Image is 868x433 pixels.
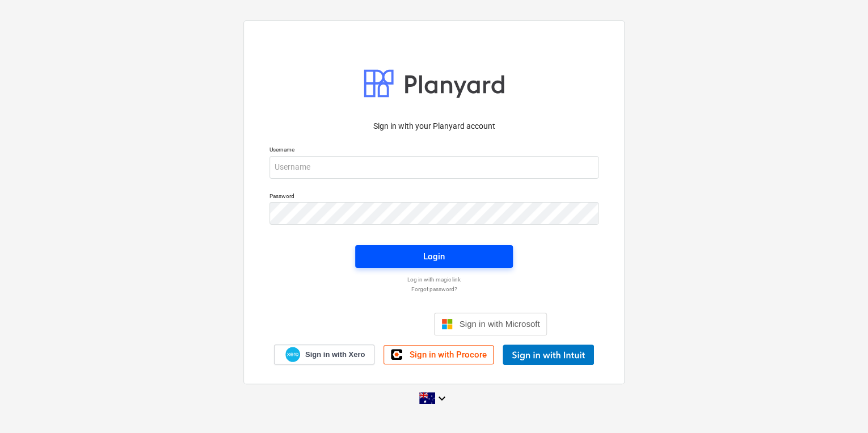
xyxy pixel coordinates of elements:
input: Username [269,156,599,179]
i: keyboard_arrow_down [435,392,449,405]
p: Username [269,146,599,155]
p: Password [269,192,599,202]
img: Xero logo [285,347,300,362]
iframe: Sign in with Google Button [315,312,431,337]
div: Login [423,249,445,264]
img: Microsoft logo [441,318,453,330]
span: Sign in with Xero [305,350,365,360]
a: Sign in with Xero [274,344,375,364]
span: Sign in with Microsoft [460,319,540,329]
a: Log in with magic link [264,276,604,283]
iframe: Chat Widget [811,379,868,433]
button: Login [355,245,513,268]
a: Sign in with Procore [384,345,494,364]
p: Sign in with your Planyard account [269,120,599,132]
a: Forgot password? [264,285,604,293]
span: Sign in with Procore [409,350,486,360]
